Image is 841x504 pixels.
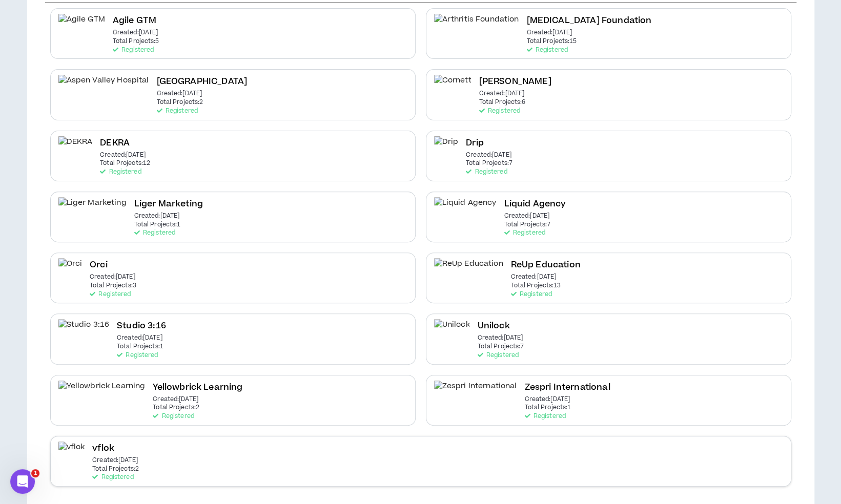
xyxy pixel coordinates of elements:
p: Registered [92,474,133,481]
h2: Orci [90,258,108,272]
p: Created: [DATE] [100,152,146,159]
img: Liquid Agency [434,197,497,220]
h2: Yellowbrick Learning [153,381,242,394]
span: 1 [31,469,39,477]
p: Total Projects: 1 [134,221,181,228]
img: ReUp Education [434,258,503,281]
img: Cornett [434,75,471,98]
p: Registered [113,47,154,54]
p: Registered [117,352,158,359]
p: Created: [DATE] [504,213,549,220]
p: Created: [DATE] [92,457,138,464]
img: Orci [58,258,83,281]
h2: Zespri International [524,381,610,394]
img: Studio 3:16 [58,319,110,342]
img: Agile GTM [58,14,105,37]
p: Created: [DATE] [524,396,570,403]
img: Liger Marketing [58,197,127,220]
h2: [MEDICAL_DATA] Foundation [526,14,651,28]
p: Created: [DATE] [117,334,162,342]
img: vflok [58,442,85,465]
p: Total Projects: 5 [113,38,159,45]
p: Registered [526,47,567,54]
p: Registered [90,291,131,298]
p: Created: [DATE] [156,90,202,97]
p: Registered [479,108,520,115]
h2: ReUp Education [510,258,580,272]
p: Registered [477,352,518,359]
p: Registered [466,169,507,176]
p: Total Projects: 1 [524,404,571,411]
iframe: Intercom live chat [10,469,35,494]
p: Registered [524,413,565,420]
p: Total Projects: 12 [100,160,150,167]
p: Registered [134,229,175,237]
p: Total Projects: 2 [156,99,203,106]
p: Registered [156,108,197,115]
p: Total Projects: 15 [526,38,577,45]
p: Total Projects: 13 [510,282,561,289]
p: Registered [504,229,545,237]
p: Registered [100,169,141,176]
h2: Unilock [477,319,509,333]
h2: vflok [92,442,114,455]
img: Zespri International [434,381,517,404]
p: Total Projects: 1 [117,343,163,350]
img: Aspen Valley Hospital [58,75,149,98]
p: Created: [DATE] [526,29,572,36]
p: Total Projects: 7 [504,221,550,228]
img: Arthritis Foundation [434,14,519,37]
h2: Drip [466,136,484,150]
h2: [GEOGRAPHIC_DATA] [156,75,247,89]
p: Created: [DATE] [90,274,135,281]
p: Created: [DATE] [466,152,511,159]
h2: Liger Marketing [134,197,203,211]
p: Created: [DATE] [477,334,523,342]
p: Created: [DATE] [134,213,180,220]
p: Total Projects: 2 [153,404,199,411]
p: Registered [510,291,551,298]
p: Created: [DATE] [153,396,198,403]
h2: [PERSON_NAME] [479,75,551,89]
img: Yellowbrick Learning [58,381,146,404]
h2: Studio 3:16 [117,319,166,333]
p: Created: [DATE] [510,274,556,281]
p: Total Projects: 7 [477,343,524,350]
p: Registered [153,413,194,420]
h2: DEKRA [100,136,130,150]
p: Created: [DATE] [479,90,524,97]
p: Total Projects: 6 [479,99,525,106]
img: Unilock [434,319,470,342]
img: DEKRA [58,136,93,159]
h2: Liquid Agency [504,197,566,211]
img: Drip [434,136,459,159]
p: Created: [DATE] [113,29,158,36]
p: Total Projects: 3 [90,282,136,289]
p: Total Projects: 2 [92,466,139,473]
h2: Agile GTM [113,14,156,28]
p: Total Projects: 7 [466,160,512,167]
